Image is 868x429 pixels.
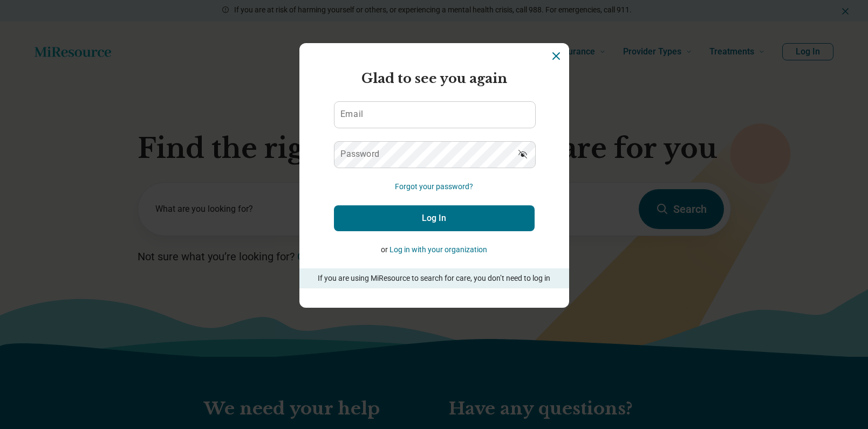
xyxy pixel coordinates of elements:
[334,69,535,88] h2: Glad to see you again
[511,141,535,167] button: Show password
[334,205,535,231] button: Log In
[340,110,363,119] label: Email
[340,150,379,158] label: Password
[334,244,535,255] p: or
[315,273,554,284] p: If you are using MiResource to search for care, you don’t need to log in
[395,181,473,192] button: Forgot your password?
[299,43,569,308] section: Login Dialog
[389,244,487,255] button: Log in with your organization
[550,50,563,63] button: Dismiss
